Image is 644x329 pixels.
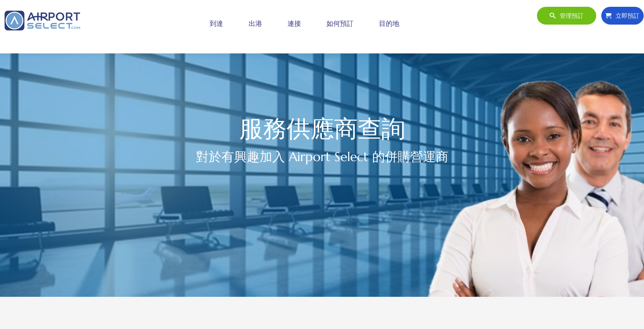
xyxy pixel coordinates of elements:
font: 如何預訂 [326,19,354,28]
font: 到達 [210,19,223,28]
a: 出港 [246,13,264,34]
font: 對於有興趣加入 Airport Select 的併購營運商 [196,149,448,164]
font: 出港 [249,19,262,28]
font: 服務供應商查詢 [239,114,405,144]
a: 連接 [285,13,303,34]
font: 立即預訂 [616,12,639,20]
a: 目的地 [377,13,401,34]
a: 到達 [207,13,225,34]
font: 管理預訂 [560,12,583,20]
font: 連接 [287,19,301,28]
a: 如何預訂 [324,13,356,34]
font: 目的地 [379,19,399,28]
a: 立即預訂 [601,6,644,25]
a: 管理預訂 [536,6,597,25]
